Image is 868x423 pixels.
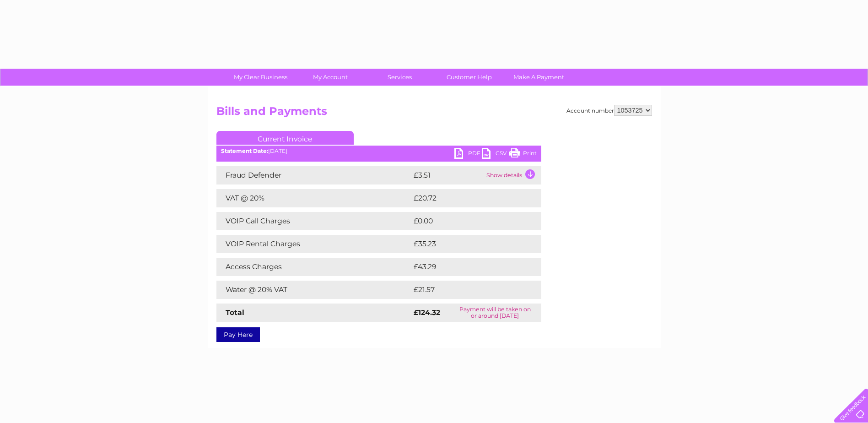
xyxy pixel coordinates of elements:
b: Statement Date: [221,147,268,154]
td: £21.57 [411,281,522,299]
a: My Account [292,69,368,86]
strong: £124.32 [414,308,440,317]
td: £0.00 [411,212,520,230]
a: My Clear Business [223,69,298,86]
td: £43.29 [411,258,523,276]
a: Pay Here [216,327,260,342]
td: Fraud Defender [216,166,411,184]
td: £35.23 [411,235,523,253]
a: Make A Payment [501,69,577,86]
a: Current Invoice [216,131,354,145]
strong: Total [226,308,244,317]
td: Payment will be taken on or around [DATE] [449,304,541,322]
a: Services [362,69,437,86]
td: VOIP Call Charges [216,212,411,230]
td: £3.51 [411,166,484,184]
td: £20.72 [411,189,523,207]
a: Print [509,148,537,161]
a: PDF [454,148,482,161]
a: Customer Help [431,69,507,86]
td: VOIP Rental Charges [216,235,411,253]
div: [DATE] [216,148,541,154]
td: VAT @ 20% [216,189,411,207]
h2: Bills and Payments [216,105,652,122]
a: CSV [482,148,509,161]
td: Access Charges [216,258,411,276]
div: Account number [566,105,652,116]
td: Water @ 20% VAT [216,281,411,299]
td: Show details [484,166,541,184]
